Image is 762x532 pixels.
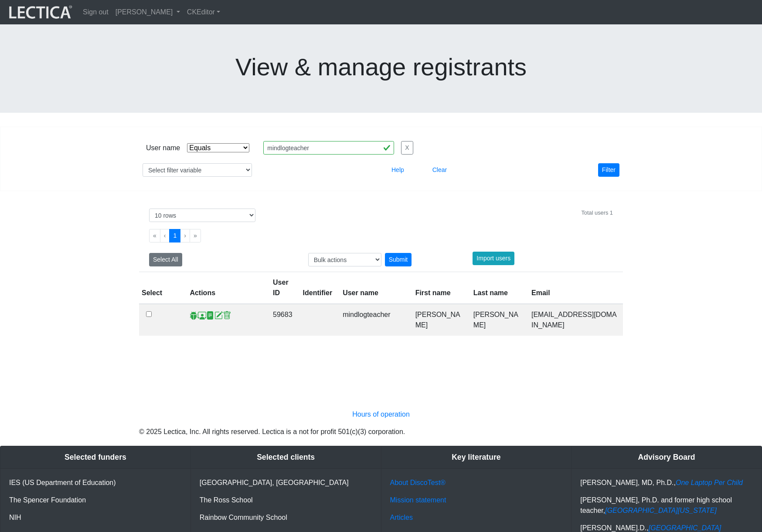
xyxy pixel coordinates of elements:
[468,304,526,336] td: [PERSON_NAME]
[268,304,298,336] td: 59683
[191,446,381,468] div: Selected clients
[223,311,231,320] span: delete
[200,495,372,505] p: The Ross School
[7,4,72,20] img: lecticalive
[198,311,206,320] span: Staff
[410,272,468,304] th: First name
[352,411,410,418] a: Hours of operation
[200,512,372,523] p: Rainbow Community School
[410,304,468,336] td: [PERSON_NAME]
[388,166,408,173] a: Help
[0,446,190,468] div: Selected funders
[146,143,180,153] div: User name
[401,141,413,155] button: X
[473,252,514,265] button: Import users
[337,304,410,336] td: mindlogteacher
[184,3,224,21] a: CKEditor
[200,478,372,488] p: [GEOGRAPHIC_DATA], [GEOGRAPHIC_DATA]
[468,272,526,304] th: Last name
[385,253,412,266] div: Submit
[206,311,214,320] span: reports
[149,229,613,242] ul: Pagination
[581,209,613,217] div: Total users 1
[9,478,182,488] p: IES (US Department of Education)
[605,507,717,514] a: [GEOGRAPHIC_DATA][US_STATE]
[676,479,743,486] a: One Laptop Per Child
[580,495,753,516] p: [PERSON_NAME], Ph.D. and former high school teacher,
[390,496,446,504] a: Mission statement
[337,272,410,304] th: User name
[390,479,446,486] a: About DiscoTest®
[184,272,268,304] th: Actions
[298,272,338,304] th: Identifier
[139,272,184,304] th: Select
[571,446,762,468] div: Advisory Board
[79,3,112,21] a: Sign out
[139,427,623,437] p: © 2025 Lectica, Inc. All rights reserved. Lectica is a not for profit 501(c)(3) corporation.
[390,514,413,521] a: Articles
[381,446,571,468] div: Key literature
[580,478,753,488] p: [PERSON_NAME], MD, Ph.D.,
[214,311,223,320] span: account update
[268,272,298,304] th: User ID
[598,163,619,177] button: Filter
[429,163,451,177] button: Clear
[9,495,182,505] p: The Spencer Foundation
[169,229,180,242] button: Go to page 1
[388,163,408,177] button: Help
[526,304,623,336] td: [EMAIL_ADDRESS][DOMAIN_NAME]
[9,512,182,523] p: NIH
[526,272,623,304] th: Email
[149,253,182,266] button: Select All
[112,3,184,21] a: [PERSON_NAME]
